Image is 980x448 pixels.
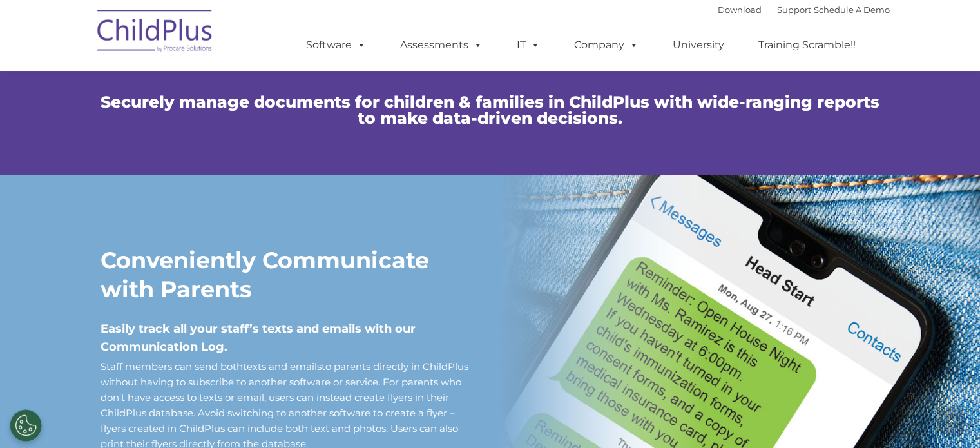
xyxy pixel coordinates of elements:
[745,32,869,58] a: Training Scramble!!
[101,322,416,354] span: Easily track all your staff’s texts and emails with our Communication Log.
[561,32,651,58] a: Company
[777,5,811,15] a: Support
[718,5,890,15] font: |
[243,360,322,373] a: texts and emails
[101,246,429,303] strong: Conveniently Communicate with Parents
[814,5,890,15] a: Schedule A Demo
[504,32,553,58] a: IT
[718,5,762,15] a: Download
[770,309,980,448] iframe: Chat Widget
[101,92,879,128] span: Securely manage documents for children & families in ChildPlus with wide-ranging reports to make ...
[293,32,379,58] a: Software
[10,409,42,442] button: Cookies Settings
[660,32,737,58] a: University
[91,1,220,65] img: ChildPlus by Procare Solutions
[387,32,495,58] a: Assessments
